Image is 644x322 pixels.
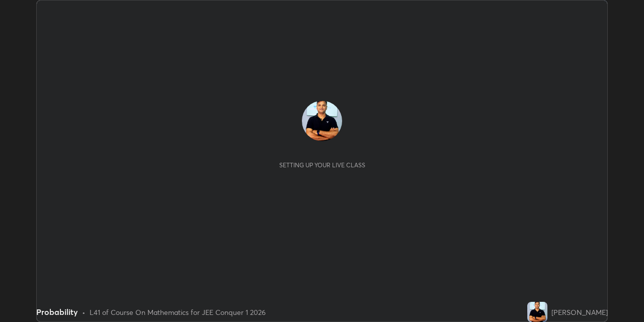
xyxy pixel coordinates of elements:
[302,101,342,141] img: 1e38c583a5a84d2d90cd8c4fa013e499.jpg
[90,307,266,317] div: L41 of Course On Mathematics for JEE Conquer 1 2026
[527,302,547,322] img: 1e38c583a5a84d2d90cd8c4fa013e499.jpg
[82,307,86,317] div: •
[36,306,78,318] div: Probability
[279,161,365,169] div: Setting up your live class
[551,307,608,317] div: [PERSON_NAME]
